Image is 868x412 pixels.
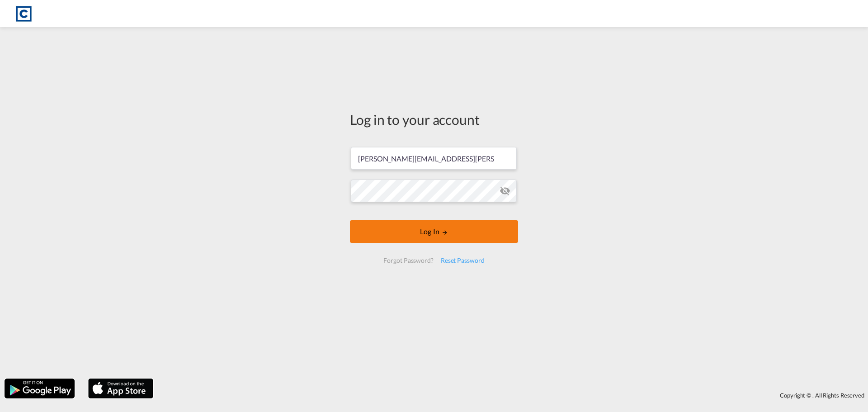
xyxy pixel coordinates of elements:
div: Copyright © . All Rights Reserved [158,388,868,403]
img: google.png [4,378,75,399]
button: LOGIN [350,220,518,243]
img: 1fdb9190129311efbfaf67cbb4249bed.jpeg [14,4,34,24]
input: Enter email/phone number [351,147,517,170]
div: Forgot Password? [380,252,437,269]
div: Reset Password [437,252,488,269]
md-icon: icon-eye-off [500,185,510,196]
div: Log in to your account [350,110,518,129]
img: apple.png [87,378,154,399]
